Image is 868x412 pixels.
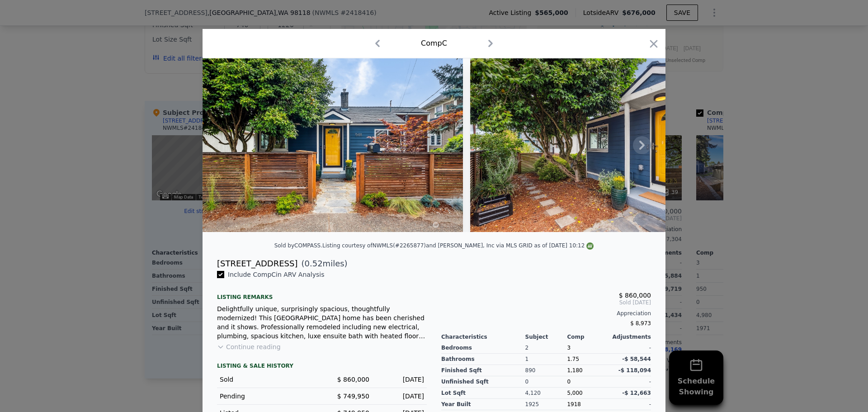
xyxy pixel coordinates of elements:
img: Property Img [470,58,731,232]
img: Property Img [203,58,463,232]
div: [DATE] [377,392,424,401]
div: [STREET_ADDRESS] [217,257,297,270]
div: [DATE] [377,375,424,384]
div: Listing courtesy of NWMLS (#2265877) and [PERSON_NAME], Inc via MLS GRID as of [DATE] 10:12 [322,242,594,249]
span: Include Comp C in ARV Analysis [224,271,328,278]
div: - [609,399,651,410]
div: Pending [220,392,315,401]
span: $ 860,000 [619,292,651,299]
div: Bathrooms [441,354,525,365]
div: Characteristics [441,333,525,341]
span: 5,000 [567,390,582,396]
div: Bedrooms [441,342,525,354]
span: -$ 12,663 [622,390,651,396]
div: Sold [220,375,315,384]
div: Appreciation [441,310,651,317]
div: Year Built [441,399,525,410]
div: 1918 [567,399,609,410]
div: 0 [525,376,567,388]
div: Comp [567,333,609,341]
span: ( miles) [297,257,347,270]
div: LISTING & SALE HISTORY [217,362,427,371]
span: -$ 58,544 [622,356,651,362]
div: Delightfully unique, surprisingly spacious, thoughtfully modernized! This [GEOGRAPHIC_DATA] home ... [217,304,427,341]
div: Adjustments [609,333,651,341]
div: - [609,376,651,388]
span: 1,180 [567,367,582,374]
span: 0.52 [305,259,323,268]
span: 0 [567,379,571,385]
div: Unfinished Sqft [441,376,525,388]
span: $ 749,950 [337,393,369,400]
div: Lot Sqft [441,388,525,399]
div: Sold by COMPASS . [274,242,322,249]
img: NWMLS Logo [586,242,594,250]
div: - [609,342,651,354]
span: $ 860,000 [337,376,369,383]
div: 1 [525,354,567,365]
div: Subject [525,333,567,341]
div: 890 [525,365,567,376]
div: Listing remarks [217,286,427,301]
div: 2 [525,342,567,354]
span: -$ 118,094 [618,367,651,374]
div: Comp C [421,38,447,49]
div: 4,120 [525,388,567,399]
div: Finished Sqft [441,365,525,376]
span: 3 [567,345,571,351]
div: 1.75 [567,354,609,365]
span: Sold [DATE] [441,299,651,306]
div: 1925 [525,399,567,410]
span: $ 8,973 [630,320,651,327]
button: Continue reading [217,342,281,351]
